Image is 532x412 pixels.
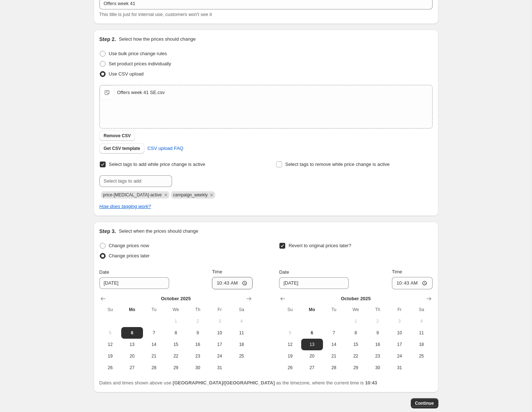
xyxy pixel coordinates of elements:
h2: Step 2. [99,36,116,43]
span: 10 [212,330,228,336]
span: Mo [304,307,320,313]
button: Sunday October 19 2025 [279,350,301,362]
span: 31 [392,365,408,371]
span: 16 [190,342,206,347]
span: 3 [392,318,408,324]
span: 5 [282,330,298,336]
span: Get CSV template [104,146,140,151]
span: 28 [146,365,162,371]
th: Wednesday [345,304,367,315]
span: Time [392,269,402,274]
button: Show next month, November 2025 [244,294,254,304]
span: 29 [348,365,364,371]
button: Show previous month, September 2025 [98,294,108,304]
button: Monday October 20 2025 [121,350,143,362]
button: Sunday October 26 2025 [99,362,121,374]
span: 24 [212,353,228,359]
span: 14 [146,342,162,347]
button: Tuesday October 7 2025 [323,327,345,339]
button: Monday October 20 2025 [301,350,323,362]
button: Friday October 24 2025 [209,350,230,362]
span: CSV upload FAQ [147,145,183,152]
span: Sa [413,307,429,313]
th: Wednesday [165,304,187,315]
th: Thursday [187,304,209,315]
span: 8 [348,330,364,336]
button: Friday October 31 2025 [389,362,410,374]
button: Saturday October 11 2025 [410,327,432,339]
th: Sunday [99,304,121,315]
span: 12 [102,342,118,347]
span: 25 [413,353,429,359]
span: 18 [413,342,429,347]
span: 23 [190,353,206,359]
span: 29 [168,365,184,371]
th: Tuesday [323,304,345,315]
p: Select when the prices should change [119,228,198,235]
span: 9 [190,330,206,336]
span: 6 [124,330,140,336]
button: Tuesday October 14 2025 [143,339,165,350]
button: Thursday October 23 2025 [367,350,388,362]
span: 22 [348,353,364,359]
h2: Step 3. [99,228,116,235]
span: 15 [348,342,364,347]
span: 27 [124,365,140,371]
span: Select tags to remove while price change is active [285,162,390,167]
span: 6 [304,330,320,336]
span: Use CSV upload [109,71,144,77]
button: Wednesday October 1 2025 [345,315,367,327]
button: Thursday October 30 2025 [187,362,209,374]
span: 15 [168,342,184,347]
button: Sunday October 19 2025 [99,350,121,362]
span: 30 [190,365,206,371]
button: Saturday October 25 2025 [410,350,432,362]
b: 10:43 [365,380,377,386]
i: How does tagging work? [99,204,151,209]
button: Thursday October 2 2025 [187,315,209,327]
span: This title is just for internal use, customers won't see it [99,12,212,17]
span: Time [212,269,222,274]
span: 2 [190,318,206,324]
span: 13 [304,342,320,347]
button: Sunday October 12 2025 [279,339,301,350]
button: Tuesday October 28 2025 [143,362,165,374]
span: 11 [233,330,249,336]
th: Monday [301,304,323,315]
input: 10/6/2025 [279,277,349,289]
span: 21 [326,353,342,359]
span: 13 [124,342,140,347]
span: Tu [326,307,342,313]
button: Sunday October 5 2025 [99,327,121,339]
button: Sunday October 12 2025 [99,339,121,350]
span: Change prices now [109,243,149,248]
span: Date [99,269,109,275]
b: [GEOGRAPHIC_DATA]/[GEOGRAPHIC_DATA] [173,380,275,386]
span: Remove CSV [104,133,131,139]
span: 23 [369,353,385,359]
button: Get CSV template [99,143,145,154]
button: Saturday October 11 2025 [230,327,252,339]
button: Thursday October 23 2025 [187,350,209,362]
button: Today Monday October 6 2025 [121,327,143,339]
button: Remove campaign_weekly [208,192,215,198]
span: Change prices later [109,253,150,258]
button: Wednesday October 1 2025 [165,315,187,327]
input: 10/6/2025 [99,277,169,289]
button: Wednesday October 15 2025 [165,339,187,350]
span: 20 [124,353,140,359]
button: Tuesday October 21 2025 [323,350,345,362]
button: Wednesday October 29 2025 [345,362,367,374]
span: 4 [413,318,429,324]
button: Wednesday October 8 2025 [165,327,187,339]
span: 17 [392,342,408,347]
button: Monday October 27 2025 [121,362,143,374]
span: 24 [392,353,408,359]
span: 31 [212,365,228,371]
button: Sunday October 26 2025 [279,362,301,374]
span: 17 [212,342,228,347]
button: Thursday October 9 2025 [187,327,209,339]
button: Friday October 24 2025 [389,350,410,362]
th: Friday [389,304,410,315]
span: 1 [348,318,364,324]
